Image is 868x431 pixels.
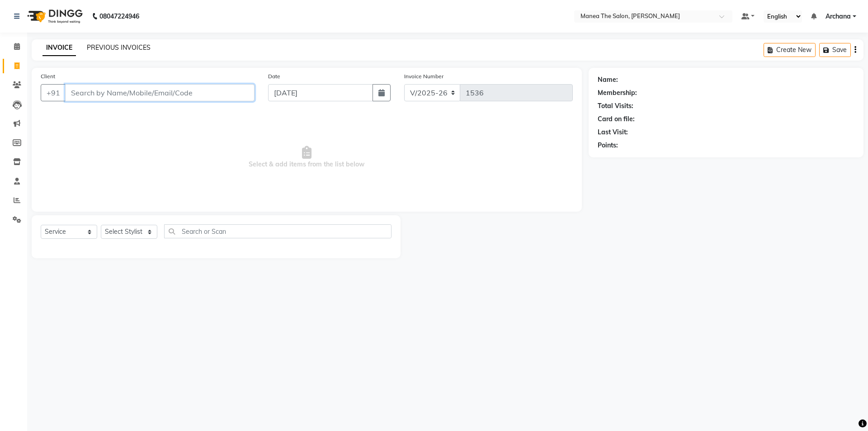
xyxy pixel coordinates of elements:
label: Date [268,72,280,81]
button: Save [819,43,851,57]
div: Last Visit: [598,128,628,137]
div: Card on file: [598,114,635,124]
div: Membership: [598,88,637,98]
a: PREVIOUS INVOICES [87,43,151,52]
b: 08047224946 [99,4,139,29]
span: Select & add items from the list below [41,112,573,203]
div: Name: [598,75,618,85]
div: Points: [598,141,618,150]
a: INVOICE [42,40,76,56]
input: Search by Name/Mobile/Email/Code [65,84,255,101]
div: Total Visits: [598,101,633,111]
img: logo [23,4,85,29]
label: Invoice Number [404,72,443,81]
button: Create New [764,43,816,57]
button: +91 [41,84,66,101]
input: Search or Scan [164,224,392,238]
label: Client [41,72,55,81]
span: Archana [826,12,851,21]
